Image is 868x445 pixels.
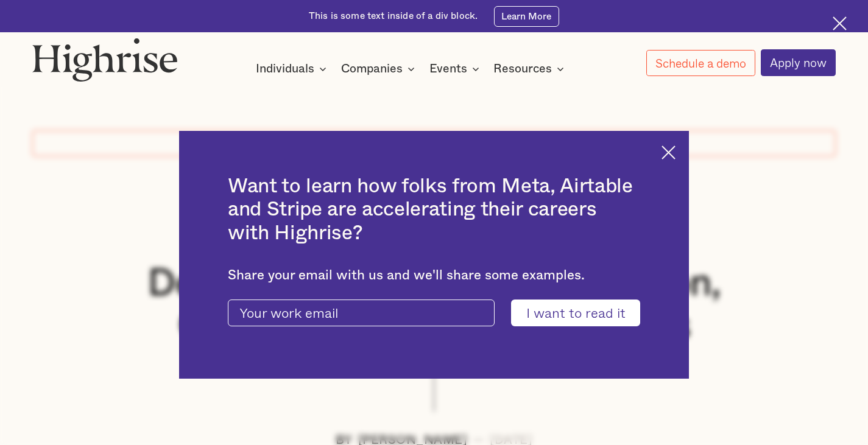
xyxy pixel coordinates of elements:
[256,61,330,76] div: Individuals
[662,145,676,159] img: Cross icon
[309,10,478,23] div: This is some text inside of a div block.
[228,300,640,327] form: current-ascender-blog-article-modal-form
[494,6,559,27] a: Learn More
[32,38,177,82] img: Highrise logo
[511,300,640,327] input: I want to read it
[256,61,314,76] div: Individuals
[228,267,640,283] div: Share your email with us and we'll share some examples.
[493,61,552,76] div: Resources
[341,61,403,76] div: Companies
[833,16,847,30] img: Cross icon
[429,61,467,76] div: Events
[228,175,640,245] h2: Want to learn how folks from Meta, Airtable and Stripe are accelerating their careers with Highrise?
[429,61,483,76] div: Events
[228,300,495,327] input: Your work email
[341,61,418,76] div: Companies
[493,61,568,76] div: Resources
[761,49,836,76] a: Apply now
[646,50,755,76] a: Schedule a demo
